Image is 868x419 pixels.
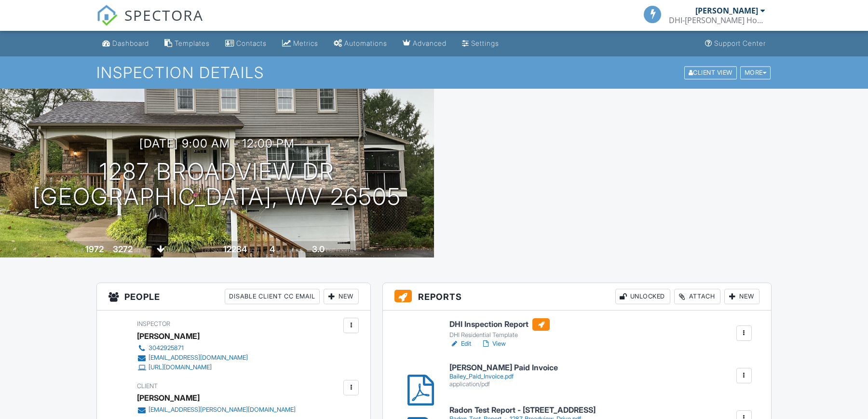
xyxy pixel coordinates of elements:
span: sq. ft. [134,246,148,254]
div: Support Center [714,39,766,47]
a: Settings [458,35,503,53]
a: SPECTORA [96,13,203,33]
a: Contacts [221,35,271,53]
div: 3042925871 [149,344,184,352]
div: Advanced [413,39,447,47]
a: [EMAIL_ADDRESS][PERSON_NAME][DOMAIN_NAME] [137,405,296,415]
div: Metrics [293,39,318,47]
span: Built [73,246,84,254]
a: Support Center [701,35,770,53]
a: Templates [161,35,214,53]
div: Contacts [236,39,267,47]
span: Lot Size [202,246,222,254]
div: New [724,289,759,304]
a: Advanced [399,35,450,53]
h1: Inspection Details [96,64,772,81]
span: sq.ft. [248,246,260,254]
a: Client View [683,68,739,76]
span: basement [166,246,192,254]
div: [PERSON_NAME] [137,391,200,405]
a: [URL][DOMAIN_NAME] [137,363,248,372]
span: SPECTORA [124,5,203,25]
span: Client [137,382,158,390]
div: [PERSON_NAME] [695,6,758,15]
div: 3.0 [312,244,325,254]
a: Edit [449,339,471,349]
h6: DHI Inspection Report [449,318,550,331]
a: Automations (Basic) [330,35,391,53]
div: Dashboard [112,39,149,47]
div: Client View [684,66,737,79]
div: [EMAIL_ADDRESS][PERSON_NAME][DOMAIN_NAME] [149,406,296,414]
a: [PERSON_NAME] Paid Invoice Bailey_Paid_Invoice.pdf application/pdf [449,364,558,388]
div: Automations [344,39,387,47]
div: [URL][DOMAIN_NAME] [149,364,212,371]
div: DHI Residential Template [449,331,550,339]
h1: 1287 Broadview Dr [GEOGRAPHIC_DATA], WV 26505 [33,159,401,210]
div: [PERSON_NAME] [137,329,200,343]
div: DHI-Davis Home Inspections, LLC [669,15,765,25]
div: Templates [175,39,210,47]
div: Disable Client CC Email [225,289,320,304]
div: 1972 [85,244,104,254]
div: application/pdf [449,380,558,388]
div: Bailey_Paid_Invoice.pdf [449,373,558,380]
span: bedrooms [276,246,303,254]
h6: Radon Test Report - [STREET_ADDRESS] [449,406,596,415]
h3: People [97,283,370,311]
a: DHI Inspection Report DHI Residential Template [449,318,550,339]
a: Metrics [278,35,322,53]
a: Dashboard [98,35,153,53]
img: The Best Home Inspection Software - Spectora [96,5,118,26]
div: 12284 [223,244,247,254]
div: More [740,66,771,79]
a: View [481,339,506,349]
h6: [PERSON_NAME] Paid Invoice [449,364,558,372]
div: Settings [471,39,499,47]
div: Attach [674,289,720,304]
div: 3272 [113,244,133,254]
span: Inspector [137,320,170,327]
h3: Reports [383,283,771,311]
div: New [324,289,359,304]
a: 3042925871 [137,343,248,353]
span: bathrooms [326,246,353,254]
h3: [DATE] 9:00 am - 12:00 pm [139,137,295,150]
div: Unlocked [615,289,670,304]
div: 4 [270,244,275,254]
a: [EMAIL_ADDRESS][DOMAIN_NAME] [137,353,248,363]
div: [EMAIL_ADDRESS][DOMAIN_NAME] [149,354,248,362]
